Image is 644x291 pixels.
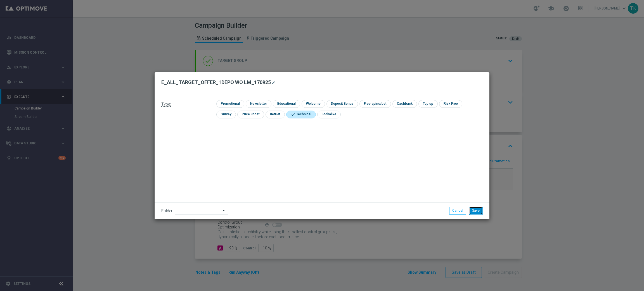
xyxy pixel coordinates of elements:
i: arrow_drop_down [221,207,227,214]
label: Folder [161,209,172,213]
span: Type: [161,102,171,107]
button: Cancel [449,207,466,214]
button: mode_edit [271,79,278,86]
i: mode_edit [271,80,276,85]
h2: E_ALL_TARGET_OFFER_1DEPO WO LM_170925 [161,79,271,86]
button: Save [469,207,483,214]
